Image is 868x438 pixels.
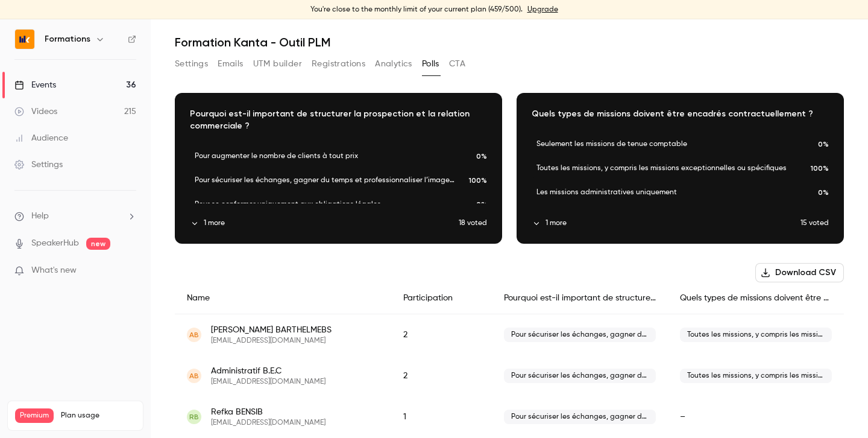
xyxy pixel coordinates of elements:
span: Help [31,210,49,223]
div: Audience [14,132,68,144]
img: Formations [15,30,34,49]
div: 2 [391,314,492,356]
span: Pour sécuriser les échanges, gagner du temps et professionnaliser l’image du cabinet [504,369,656,383]
div: Pourquoi est-il important de structurer la prospection et la relation commerciale ? [492,282,668,314]
span: AB [189,370,199,381]
button: Polls [422,54,439,74]
div: ab@aureka.experts-comptables.fr [175,314,844,356]
span: Pour sécuriser les échanges, gagner du temps et professionnaliser l’image du cabinet [504,410,656,424]
button: 1 more [190,218,459,229]
span: Premium [15,408,54,423]
li: help-dropdown-opener [14,210,136,223]
a: Upgrade [527,5,558,14]
div: Participation [391,282,492,314]
span: [EMAIL_ADDRESS][DOMAIN_NAME] [211,377,325,387]
h6: Formations [45,33,90,45]
h1: Formation Kanta - Outil PLM [175,35,844,49]
div: Settings [14,159,63,171]
div: – [668,396,844,437]
span: Plan usage [61,411,136,421]
span: Refka BENSIB [211,406,325,418]
span: Toutes les missions, y compris les missions exceptionnelles ou spécifiques [680,369,832,383]
span: AB [189,329,199,340]
div: 2 [391,355,492,396]
span: Administratif B.E.C [211,365,325,377]
span: Toutes les missions, y compris les missions exceptionnelles ou spécifiques [680,328,832,342]
button: Registrations [312,54,365,74]
span: [EMAIL_ADDRESS][DOMAIN_NAME] [211,336,332,346]
button: Settings [175,54,208,74]
div: administratif@lazharbouaziz.com [175,355,844,396]
div: 1 [391,396,492,437]
div: Name [175,282,391,314]
div: Events [14,79,56,91]
span: [PERSON_NAME] BARTHELMEBS [211,324,332,336]
a: SpeakerHub [31,237,79,250]
span: [EMAIL_ADDRESS][DOMAIN_NAME] [211,418,325,428]
div: refka.b@lazharbouaziz.com [175,396,844,437]
button: UTM builder [253,54,302,74]
button: Download CSV [755,263,844,282]
button: CTA [449,54,465,74]
div: Quels types de missions doivent être encadrés contractuellement ? [668,282,844,314]
button: 1 more [532,218,800,229]
iframe: Noticeable Trigger [122,265,136,276]
button: Analytics [375,54,412,74]
span: Pour sécuriser les échanges, gagner du temps et professionnaliser l’image du cabinet [504,328,656,342]
span: new [86,238,110,250]
div: Videos [14,106,57,118]
span: What's new [31,264,77,277]
button: Emails [218,54,243,74]
span: RB [189,411,199,422]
